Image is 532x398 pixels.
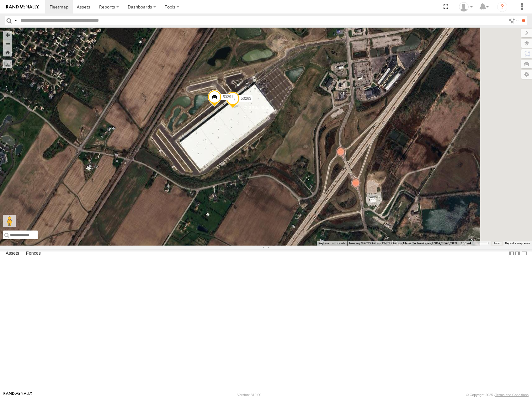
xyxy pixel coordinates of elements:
label: Measure [3,60,12,68]
label: Hide Summary Table [521,249,527,258]
button: Zoom out [3,39,12,48]
span: 53263 [241,96,251,101]
label: Dock Summary Table to the Left [508,249,514,258]
div: © Copyright 2025 - [466,393,529,397]
label: Map Settings [521,70,532,79]
img: rand-logo.svg [6,5,39,9]
a: Report a map error [505,241,530,245]
label: Fences [23,249,44,258]
a: Terms (opens in new tab) [494,242,500,245]
div: Miky Transport [457,2,475,12]
button: Zoom Home [3,48,12,56]
button: Keyboard shortcuts [318,241,345,246]
label: Dock Summary Table to the Right [514,249,521,258]
div: Version: 310.00 [237,393,261,397]
button: Drag Pegman onto the map to open Street View [3,215,16,227]
label: Search Query [13,16,18,25]
label: Assets [3,249,22,258]
span: 100 m [461,241,470,245]
a: Terms and Conditions [495,393,529,397]
a: Visit our Website [3,392,32,398]
span: 53291 [223,95,233,99]
button: Map Scale: 100 m per 56 pixels [459,241,491,246]
span: Imagery ©2025 Airbus, CNES / Airbus, Maxar Technologies, USDA/FPAC/GEO [349,241,457,245]
button: Zoom in [3,31,12,39]
i: ? [497,2,507,12]
label: Search Filter Options [506,16,520,25]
